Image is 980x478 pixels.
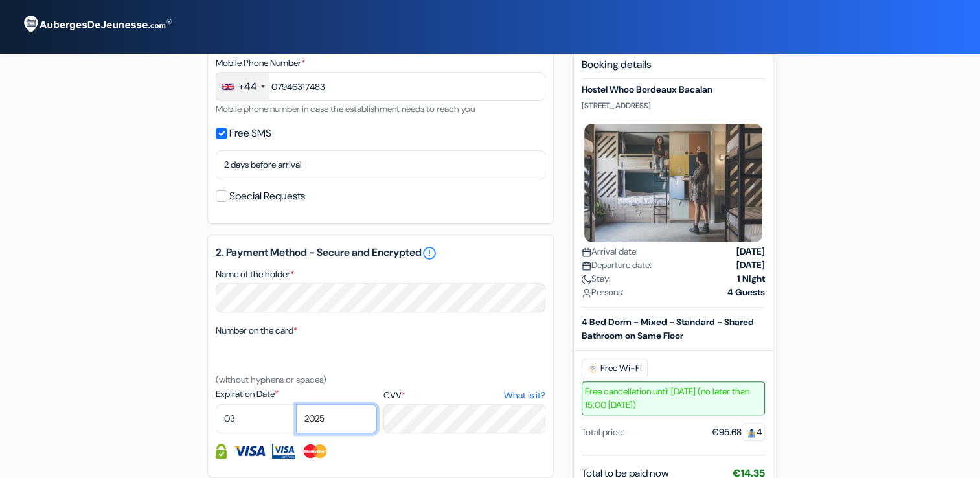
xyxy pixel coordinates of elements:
[16,7,177,42] img: AubergesDeJeunesse.com
[591,273,611,284] font: Stay:
[737,272,765,286] strong: 1 Night
[600,362,642,376] font: Free Wi-Fi
[591,286,624,298] font: Persons:
[582,261,591,271] img: calendar.svg
[216,324,293,336] font: Number on the card
[582,275,591,284] img: moon.svg
[229,187,305,205] label: Special Requests
[272,444,295,459] img: Visa Electron
[233,444,266,459] img: Visa
[582,58,765,79] h5: Booking details
[216,73,269,100] div: United Kingdom: +44
[587,363,598,374] img: free_wifi.svg
[216,57,301,69] font: Mobile Phone Number
[229,124,271,142] label: Free SMS
[216,388,275,400] font: Expiration Date
[582,381,765,415] span: Free cancellation until [DATE] (no later than 15:00 [DATE])
[422,245,437,261] a: error_outline
[302,444,328,459] img: Master Card
[742,423,765,441] span: 4
[216,245,422,259] font: 2. Payment Method - Secure and Encrypted
[736,258,765,272] strong: [DATE]
[582,247,591,257] img: calendar.svg
[712,423,765,441] font: €95.68
[216,374,326,385] small: (without hyphens or spaces)
[383,389,402,401] font: CVV
[747,428,757,438] img: guest.svg
[591,245,638,257] font: Arrival date:
[727,286,765,299] strong: 4 Guests
[582,288,591,298] img: user_icon.svg
[582,316,754,341] b: 4 Bed Dorm - Mixed - Standard - Shared Bathroom on Same Floor
[216,72,545,101] input: 7400 123456
[582,85,765,96] h5: Hostel Whoo Bordeaux Bacalan
[503,389,545,402] a: What is it?
[591,259,652,271] font: Departure date:
[238,79,257,95] div: +44
[216,103,475,115] small: Mobile phone number in case the establishment needs to reach you
[582,100,765,111] p: [STREET_ADDRESS]
[582,426,624,439] div: Total price:
[216,444,227,459] img: Information de carte de crédit entièrement encryptée et sécurisée
[736,245,765,258] strong: [DATE]
[216,268,290,280] font: Name of the holder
